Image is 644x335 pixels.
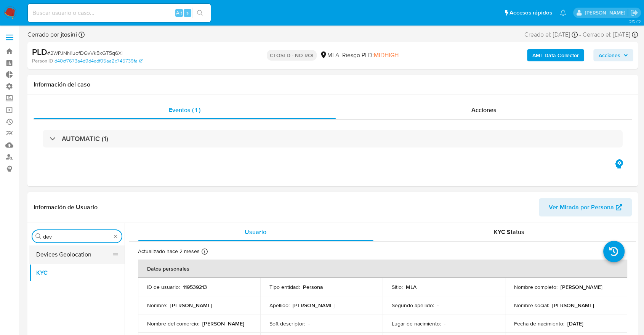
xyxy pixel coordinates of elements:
p: Nombre : [147,302,167,309]
input: Buscar [43,233,111,240]
button: search-icon [192,8,208,18]
p: MLA [406,284,417,290]
span: Accesos rápidos [509,9,552,17]
input: Buscar usuario o caso... [28,8,211,18]
p: [PERSON_NAME] [561,284,602,290]
p: [DATE] [567,320,583,327]
button: AML Data Collector [527,49,584,61]
p: Actualizado hace 2 meses [138,248,200,255]
span: Cerrado por [27,30,77,39]
th: Datos personales [138,260,627,278]
span: - [579,30,581,39]
a: d40cf7673a4d9d4edf05aa2c745739fa [54,58,143,64]
p: Persona [303,284,323,290]
p: juan.tosini@mercadolibre.com [585,9,628,16]
div: Cerrado el: [DATE] [583,30,638,39]
span: Alt [176,9,182,16]
p: Tipo entidad : [269,284,300,290]
b: PLD [32,46,47,58]
p: ID de usuario : [147,284,180,290]
p: - [444,320,445,327]
a: Notificaciones [560,10,566,16]
b: jtosini [59,30,77,39]
p: Apellido : [269,302,290,309]
span: Acciones [599,49,620,61]
b: AML Data Collector [532,49,579,61]
div: AUTOMATIC (1) [43,130,623,147]
span: Eventos ( 1 ) [169,106,200,114]
div: Creado el: [DATE] [524,30,578,39]
span: Usuario [245,228,266,236]
p: [PERSON_NAME] [293,302,335,309]
b: Person ID [32,58,53,64]
h1: Información del caso [34,81,632,88]
p: 119539213 [183,284,207,290]
button: Devices Geolocation [29,245,119,264]
span: MIDHIGH [374,51,399,59]
span: Acciones [471,106,497,114]
p: [PERSON_NAME] [552,302,594,309]
button: Acciones [593,49,633,61]
p: Soft descriptor : [269,320,305,327]
span: KYC Status [494,228,524,236]
button: KYC [29,264,125,282]
p: Sitio : [392,284,403,290]
span: # 2WPJNN1uofDGvVk5xGT5q6Xi [47,49,123,57]
p: Segundo apellido : [392,302,434,309]
p: Nombre del comercio : [147,320,199,327]
button: Borrar [112,233,119,239]
span: Ver Mirada por Persona [549,198,614,216]
h3: AUTOMATIC (1) [62,135,108,143]
span: Riesgo PLD: [342,51,399,59]
button: Ver Mirada por Persona [539,198,632,216]
h1: Información de Usuario [34,204,98,211]
p: - [308,320,310,327]
p: [PERSON_NAME] [202,320,244,327]
div: MLA [320,51,339,59]
span: s [186,9,189,16]
button: Buscar [35,233,42,239]
p: Lugar de nacimiento : [392,320,441,327]
p: Nombre completo : [514,284,557,290]
p: Nombre social : [514,302,549,309]
a: Salir [630,9,638,17]
p: [PERSON_NAME] [170,302,212,309]
p: - [437,302,439,309]
p: Fecha de nacimiento : [514,320,564,327]
p: CLOSED - NO ROI [267,50,317,61]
